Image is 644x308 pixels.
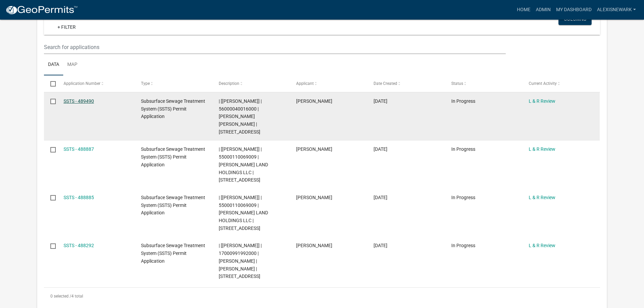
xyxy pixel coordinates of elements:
span: 10/06/2025 [374,146,387,152]
span: In Progress [451,243,475,248]
a: L & R Review [529,146,555,152]
a: SSTS - 488885 [64,195,94,200]
span: Application Number [64,81,100,86]
span: Subsurface Sewage Treatment System (SSTS) Permit Application [141,98,205,119]
span: Scott M Ellingson [296,146,332,152]
span: | [Alexis Newark] | 56000040016000 | RHONDA MARILYN BELL | 39578 CO HWY 41 [219,98,262,135]
datatable-header-cell: Applicant [290,75,367,92]
span: | [Alexis Newark] | 17000991992000 | TODD S CARLSON | KRISTIE M CARLSON | 22263 BEAUTY BAY RD S [219,243,262,279]
span: Applicant [296,81,314,86]
span: Date Created [374,81,397,86]
span: Description [219,81,239,86]
a: My Dashboard [553,3,594,16]
span: In Progress [451,195,475,200]
span: Patricia Stock [296,243,332,248]
a: + Filter [52,21,81,33]
a: L & R Review [529,98,555,104]
datatable-header-cell: Status [445,75,522,92]
datatable-header-cell: Select [44,75,57,92]
datatable-header-cell: Current Activity [522,75,600,92]
datatable-header-cell: Type [135,75,212,92]
span: | [Alexis Newark] | 55000110069009 | HOFF LAND HOLDINGS LLC | 20098 PELICAN DR S [219,146,268,183]
a: alexisnewark [594,3,639,16]
span: Subsurface Sewage Treatment System (SSTS) Permit Application [141,243,205,264]
a: Data [44,54,63,76]
a: Home [514,3,533,16]
span: Subsurface Sewage Treatment System (SSTS) Permit Application [141,195,205,216]
span: 10/07/2025 [374,98,387,104]
datatable-header-cell: Application Number [57,75,135,92]
span: Scott M Ellingson [296,195,332,200]
a: Admin [533,3,553,16]
span: Current Activity [529,81,557,86]
span: Scott M Ellingson [296,98,332,104]
a: SSTS - 488292 [64,243,94,248]
span: 10/06/2025 [374,195,387,200]
span: 10/06/2025 [374,243,387,248]
span: Type [141,81,150,86]
a: Map [63,54,81,76]
span: In Progress [451,98,475,104]
span: Subsurface Sewage Treatment System (SSTS) Permit Application [141,146,205,167]
datatable-header-cell: Description [212,75,289,92]
datatable-header-cell: Date Created [367,75,445,92]
a: SSTS - 488887 [64,146,94,152]
div: 4 total [44,288,600,305]
span: | [Alexis Newark] | 55000110069009 | HOFF LAND HOLDINGS LLC | 20098 PELICAN DR S [219,195,268,231]
span: In Progress [451,146,475,152]
a: SSTS - 489490 [64,98,94,104]
a: L & R Review [529,195,555,200]
span: Status [451,81,463,86]
a: L & R Review [529,243,555,248]
input: Search for applications [44,40,505,54]
span: 0 selected / [50,294,71,299]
